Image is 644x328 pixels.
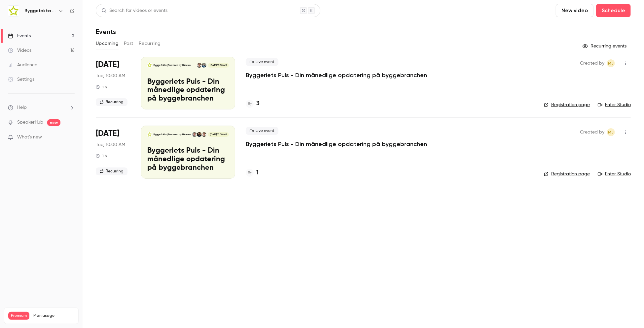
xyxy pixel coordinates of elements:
span: Recurring [96,167,127,175]
a: Byggeriets Puls - Din månedlige opdatering på byggebranchen [246,71,427,79]
a: SpeakerHub [17,119,43,126]
img: Thomas Simonsen [197,132,201,137]
div: Nov 25 Tue, 10:00 AM (Europe/Copenhagen) [96,126,130,178]
iframe: Noticeable Trigger [67,134,75,140]
img: Byggeriets Puls - Din månedlige opdatering på byggebranchen [147,63,152,68]
div: Settings [8,76,34,83]
a: Registration page [544,102,590,108]
span: Tue, 10:00 AM [96,141,125,148]
h4: 3 [256,99,260,108]
span: Help [17,104,27,111]
span: Created by [580,128,604,136]
h6: Byggefakta | Powered by Hubexo [24,8,55,14]
div: Videos [8,47,31,54]
div: Search for videos or events [101,7,167,14]
span: [DATE] 10:00 AM [208,63,229,68]
span: Mads Toft Jensen [607,59,615,67]
p: Byggeriets Puls - Din månedlige opdatering på byggebranchen [147,147,229,172]
li: help-dropdown-opener [8,104,75,111]
a: 1 [246,168,259,177]
h1: Events [96,28,116,36]
img: Rasmus Schulian [197,63,201,68]
p: Byggefakta | Powered by Hubexo [154,133,191,136]
span: Premium [8,312,29,320]
span: MJ [608,128,614,136]
span: [DATE] [96,59,119,70]
a: Enter Studio [598,102,631,108]
span: Recurring [96,98,127,106]
span: Plan usage [33,313,74,318]
a: Byggeriets Puls - Din månedlige opdatering på byggebranchenByggefakta | Powered by HubexoRasmus S... [141,126,235,178]
button: Schedule [596,4,631,17]
p: Byggefakta | Powered by Hubexo [154,64,191,67]
button: Past [124,38,133,49]
span: Live event [246,58,278,66]
div: Events [8,33,31,39]
div: Oct 28 Tue, 10:00 AM (Europe/Copenhagen) [96,57,130,109]
h4: 1 [256,168,259,177]
button: New video [556,4,593,17]
div: 1 h [96,153,107,159]
span: Live event [246,127,278,135]
span: [DATE] [96,128,119,139]
span: Tue, 10:00 AM [96,73,125,79]
div: Audience [8,62,37,68]
span: new [47,119,60,126]
img: Lasse Lundqvist [192,132,197,137]
div: 1 h [96,84,107,90]
span: Mads Toft Jensen [607,128,615,136]
span: What's new [17,134,42,141]
a: 3 [246,99,260,108]
button: Recurring [139,38,161,49]
img: Rasmus Schulian [202,132,206,137]
img: Byggefakta | Powered by Hubexo [8,6,19,16]
a: Byggeriets Puls - Din månedlige opdatering på byggebranchenByggefakta | Powered by HubexoMartin K... [141,57,235,109]
a: Byggeriets Puls - Din månedlige opdatering på byggebranchen [246,140,427,148]
span: [DATE] 10:00 AM [208,132,229,137]
a: Enter Studio [598,171,631,177]
span: MJ [608,59,614,67]
p: Byggeriets Puls - Din månedlige opdatering på byggebranchen [147,78,229,103]
button: Upcoming [96,38,119,49]
a: Registration page [544,171,590,177]
img: Byggeriets Puls - Din månedlige opdatering på byggebranchen [147,132,152,137]
span: Created by [580,59,604,67]
button: Recurring events [580,41,631,51]
img: Martin Kyed [202,63,206,68]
